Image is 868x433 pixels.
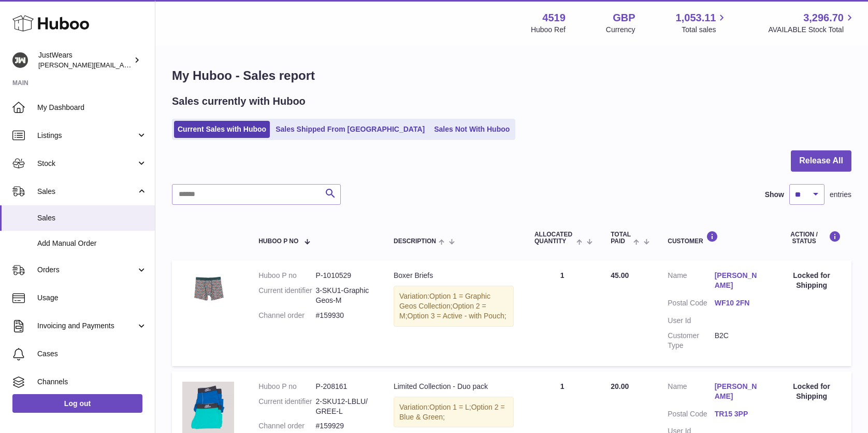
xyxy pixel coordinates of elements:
[172,67,851,84] h1: My Huboo - Sales report
[715,409,761,419] a: TR15 3PP
[37,377,147,387] span: Channels
[611,271,629,280] span: 45.00
[37,159,136,169] span: Stock
[715,271,761,290] a: [PERSON_NAME]
[668,382,714,404] dt: Name
[668,331,714,351] dt: Customer Type
[534,231,574,245] span: ALLOCATED Quantity
[668,409,714,422] dt: Postal Code
[768,11,856,35] a: 3,296.70 AVAILABLE Stock Total
[782,271,841,290] div: Locked for Shipping
[429,403,471,411] span: Option 1 = L;
[316,286,373,305] dd: 3-SKU1-Graphic Geos-M
[399,403,505,421] span: Option 2 = Blue & Green;
[37,213,147,223] span: Sales
[316,271,373,281] dd: P-1010529
[830,190,851,200] span: entries
[37,187,136,197] span: Sales
[258,311,315,320] dt: Channel order
[172,94,306,108] h2: Sales currently with Huboo
[668,316,714,326] dt: User Id
[531,25,566,35] div: Huboo Ref
[258,421,315,431] dt: Channel order
[791,150,851,172] button: Release All
[715,298,761,308] a: WF10 2FN
[37,321,136,331] span: Invoicing and Payments
[37,265,136,275] span: Orders
[174,121,270,138] a: Current Sales with Huboo
[430,121,513,138] a: Sales Not With Huboo
[394,238,436,245] span: Description
[37,131,136,141] span: Listings
[524,260,600,366] td: 1
[37,103,147,113] span: My Dashboard
[715,382,761,401] a: [PERSON_NAME]
[782,231,841,245] div: Action / Status
[394,271,514,281] div: Boxer Briefs
[12,52,28,68] img: josh@just-wears.com
[394,286,514,327] div: Variation:
[613,11,635,25] strong: GBP
[803,11,844,25] span: 3,296.70
[611,231,631,245] span: Total paid
[316,382,373,392] dd: P-208161
[38,61,208,69] span: [PERSON_NAME][EMAIL_ADDRESS][DOMAIN_NAME]
[676,11,716,25] span: 1,053.11
[272,121,428,138] a: Sales Shipped From [GEOGRAPHIC_DATA]
[258,286,315,305] dt: Current identifier
[668,231,761,245] div: Customer
[12,394,142,413] a: Log out
[715,331,761,351] dd: B2C
[316,397,373,416] dd: 2-SKU12-LBLU/GREE-L
[38,50,132,70] div: JustWears
[316,311,373,320] dd: #159930
[258,382,315,392] dt: Huboo P no
[782,382,841,401] div: Locked for Shipping
[542,11,566,25] strong: 4519
[668,271,714,293] dt: Name
[258,271,315,281] dt: Huboo P no
[182,271,234,305] img: 45191726759734.JPG
[765,190,784,200] label: Show
[611,382,629,390] span: 20.00
[682,25,728,35] span: Total sales
[37,239,147,248] span: Add Manual Order
[258,238,298,245] span: Huboo P no
[668,298,714,311] dt: Postal Code
[394,397,514,428] div: Variation:
[316,421,373,431] dd: #159929
[399,292,490,310] span: Option 1 = Graphic Geos Collection;
[258,397,315,416] dt: Current identifier
[408,312,507,320] span: Option 3 = Active - with Pouch;
[37,293,147,303] span: Usage
[37,349,147,359] span: Cases
[394,382,514,392] div: Limited Collection - Duo pack
[676,11,728,35] a: 1,053.11 Total sales
[768,25,856,35] span: AVAILABLE Stock Total
[606,25,635,35] div: Currency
